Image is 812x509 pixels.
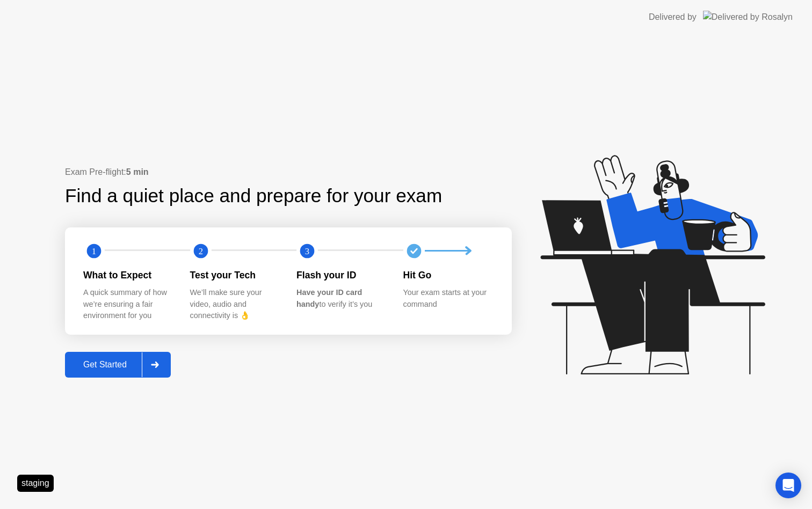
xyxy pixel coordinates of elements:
[190,287,280,322] div: We’ll make sure your video, audio and connectivity is 👌
[296,268,386,282] div: Flash your ID
[403,287,493,310] div: Your exam starts at your command
[92,246,96,256] text: 1
[83,268,173,282] div: What to Expect
[775,473,801,498] div: Open Intercom Messenger
[649,11,697,24] div: Delivered by
[305,246,309,256] text: 3
[190,268,280,282] div: Test your Tech
[296,287,386,310] div: to verify it’s you
[198,246,202,256] text: 2
[65,166,512,179] div: Exam Pre-flight:
[68,360,142,370] div: Get Started
[65,352,171,378] button: Get Started
[296,288,362,308] b: Have your ID card handy
[703,11,793,23] img: Delivered by Rosalyn
[65,182,444,210] div: Find a quiet place and prepare for your exam
[126,167,149,176] b: 5 min
[403,268,493,282] div: Hit Go
[83,287,173,322] div: A quick summary of how we’re ensuring a fair environment for you
[17,475,54,492] div: staging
